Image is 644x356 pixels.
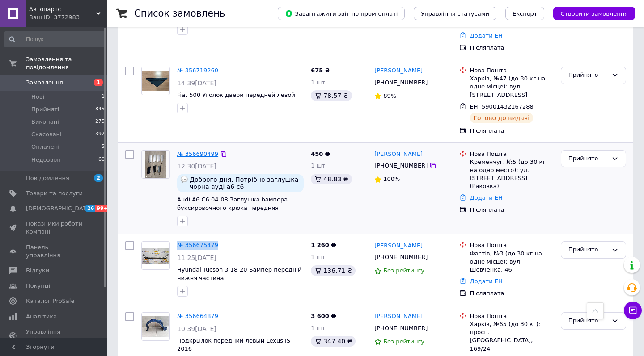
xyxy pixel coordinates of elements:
div: 48.83 ₴ [311,174,352,184]
span: ЕН: 59001432167288 [470,103,534,110]
span: 5 [102,143,105,151]
span: 12:30[DATE] [177,163,216,170]
span: Без рейтингу [383,338,424,345]
div: Харків, №65 (до 30 кг): просп. [GEOGRAPHIC_DATA], 169/24 [470,320,554,353]
div: Післяплата [470,289,554,297]
a: Hyundai Tucson 3 18-20 Бампер передній нижня частина [177,266,302,281]
a: Фото товару [141,67,170,95]
span: Автопартс [29,5,96,13]
span: 3 600 ₴ [311,313,336,319]
div: [PHONE_NUMBER] [373,322,429,334]
div: Прийнято [568,154,608,163]
div: Прийнято [568,71,608,80]
span: Повідомлення [26,174,69,182]
span: Створити замовлення [560,10,628,17]
div: Нова Пошта [470,312,554,320]
span: 1 шт. [311,162,327,169]
div: Прийнято [568,316,608,326]
span: 10:39[DATE] [177,325,216,332]
span: Аналітика [26,313,57,321]
a: Додати ЕН [470,32,503,39]
div: [PHONE_NUMBER] [373,251,429,263]
span: 392 [95,130,105,138]
div: Післяплата [470,44,554,52]
span: 2 [94,174,103,182]
span: Відгуки [26,267,49,275]
span: 450 ₴ [311,151,330,157]
span: Експорт [513,10,538,17]
span: Оплачені [31,143,59,151]
span: Управління сайтом [26,328,83,344]
div: [PHONE_NUMBER] [373,160,429,172]
div: Прийнято [568,245,608,255]
img: Фото товару [142,316,169,337]
div: Кременчуг, №5 (до 30 кг на одно место): ул. [STREET_ADDRESS] (Раковка) [470,158,554,191]
span: 1 260 ₴ [311,242,336,248]
div: Ваш ID: 3772983 [29,13,107,21]
img: Фото товару [142,71,169,92]
span: Управління статусами [421,10,489,17]
button: Створити замовлення [553,7,635,20]
div: Фастів, №3 (до 30 кг на одне місце): вул. Шевченка, 46 [470,250,554,274]
span: 60 [98,156,105,164]
a: Додати ЕН [470,278,503,285]
span: Замовлення та повідомлення [26,55,107,71]
span: 675 ₴ [311,67,330,74]
span: 99+ [95,205,110,212]
span: 100% [383,176,400,182]
span: 1 шт. [311,254,327,260]
span: 11:25[DATE] [177,254,216,261]
span: Виконані [31,118,59,126]
a: № 356675479 [177,242,218,248]
button: Чат з покупцем [624,302,642,319]
span: 26 [85,205,95,212]
div: [PHONE_NUMBER] [373,77,429,88]
span: 89% [383,92,396,99]
span: [DEMOGRAPHIC_DATA] [26,205,92,213]
span: Замовлення [26,79,63,87]
button: Завантажити звіт по пром-оплаті [278,7,405,20]
h1: Список замовлень [134,8,225,19]
span: Без рейтингу [383,267,424,274]
span: Недозвон [31,156,61,164]
div: Нова Пошта [470,67,554,75]
img: Фото товару [142,248,169,264]
div: 347.40 ₴ [311,336,356,347]
a: Фото товару [141,241,170,270]
span: 14:39[DATE] [177,80,216,87]
span: 1 [102,93,105,101]
a: [PERSON_NAME] [374,242,423,250]
div: Готово до видачі [470,113,534,123]
img: :speech_balloon: [181,176,188,183]
a: № 356719260 [177,67,218,74]
div: Харків, №47 (до 30 кг на одне місце): вул. [STREET_ADDRESS] [470,75,554,99]
img: Фото товару [145,151,166,178]
div: Нова Пошта [470,241,554,249]
div: Нова Пошта [470,150,554,158]
a: [PERSON_NAME] [374,312,423,321]
input: Пошук [4,31,106,47]
span: 1 шт. [311,79,327,86]
span: 275 [95,118,105,126]
a: Фото товару [141,150,170,179]
span: 1 шт. [311,325,327,331]
span: Завантажити звіт по пром-оплаті [285,9,398,17]
a: Audi A6 C6 04-08 Заглушка бампера буксировочного крюка передняя [177,196,288,211]
span: 845 [95,105,105,113]
span: Товари та послуги [26,189,83,197]
div: 136.71 ₴ [311,265,356,276]
span: Скасовані [31,130,62,138]
span: Доброго дня. Потрібно заглушка чорна ауді а6 с6 [190,176,300,190]
div: Післяплата [470,127,554,135]
a: [PERSON_NAME] [374,150,423,159]
span: Каталог ProSale [26,297,74,305]
a: Фото товару [141,312,170,341]
span: Показники роботи компанії [26,220,83,236]
a: № 356664879 [177,313,218,319]
button: Управління статусами [414,7,496,20]
span: Подкрылок передний левый Lexus IS 2016- [177,337,290,352]
a: № 356690499 [177,151,218,157]
a: Fiat 500 Уголок двери передней левой [177,92,295,98]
